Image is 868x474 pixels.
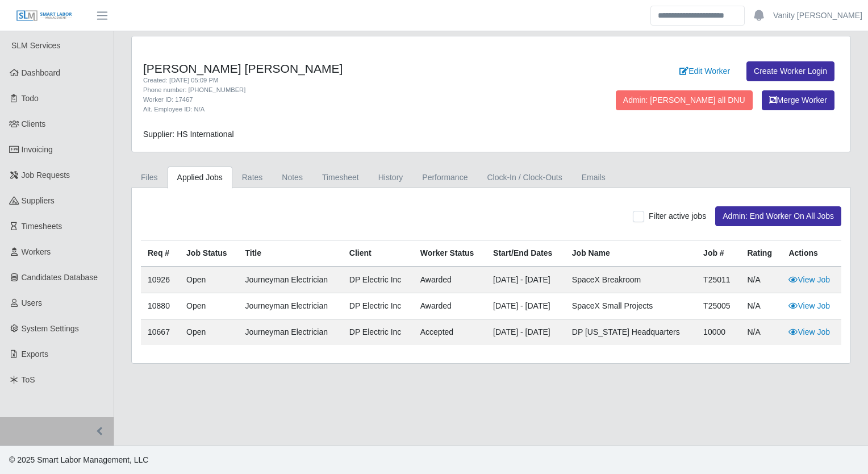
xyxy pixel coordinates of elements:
span: Clients [22,119,46,128]
td: Journeyman Electrician [238,267,342,293]
a: Edit Worker [672,61,737,81]
td: accepted [414,319,486,346]
a: Notes [272,167,312,189]
div: Created: [DATE] 05:09 PM [143,76,542,85]
td: Open [180,267,238,293]
td: 10880 [141,293,180,319]
td: T25005 [696,293,740,319]
td: Journeyman Electrician [238,293,342,319]
td: awarded [414,293,486,319]
a: Create Worker Login [746,61,834,81]
div: Worker ID: 17467 [143,95,542,105]
span: System Settings [22,324,79,333]
div: Phone number: [PHONE_NUMBER] [143,85,542,95]
td: SpaceX Breakroom [565,267,696,293]
button: Admin: End Worker On All Jobs [715,206,841,226]
td: DP Electric Inc [343,267,414,293]
a: Timesheet [312,167,369,189]
a: Rates [232,167,273,189]
td: [DATE] - [DATE] [486,293,565,319]
th: Title [238,240,342,267]
td: Journeyman Electrician [238,319,342,346]
td: DP [US_STATE] Headquarters [565,319,696,346]
span: Invoicing [22,145,53,154]
td: SpaceX Small Projects [565,293,696,319]
span: Exports [22,350,48,359]
span: Dashboard [22,68,61,77]
button: Admin: [PERSON_NAME] all DNU [616,90,753,110]
td: 10926 [141,267,180,293]
a: Performance [412,167,477,189]
a: View Job [788,327,830,336]
th: Rating [740,240,782,267]
td: awarded [414,267,486,293]
a: Clock-In / Clock-Outs [477,167,571,189]
td: N/A [740,293,782,319]
th: Job Status [180,240,238,267]
td: DP Electric Inc [343,319,414,346]
button: Merge Worker [762,90,834,110]
span: Users [22,298,43,307]
th: Req # [141,240,180,267]
th: Actions [782,240,841,267]
span: Workers [22,247,51,256]
a: Applied Jobs [168,167,232,189]
td: [DATE] - [DATE] [486,267,565,293]
a: Emails [572,167,615,189]
span: Suppliers [22,196,55,205]
a: Files [131,167,168,189]
td: N/A [740,267,782,293]
td: T25011 [696,267,740,293]
span: Timesheets [22,222,62,231]
input: Search [650,6,745,26]
a: View Job [788,275,830,284]
span: Candidates Database [22,273,98,282]
span: Todo [22,94,39,103]
img: SLM Logo [16,10,73,22]
span: Filter active jobs [649,211,706,221]
h4: [PERSON_NAME] [PERSON_NAME] [143,61,542,76]
td: [DATE] - [DATE] [486,319,565,346]
a: History [369,167,413,189]
span: SLM Services [11,41,60,50]
td: Open [180,319,238,346]
td: 10667 [141,319,180,346]
th: Client [343,240,414,267]
span: ToS [22,375,35,384]
span: Supplier: HS International [143,130,234,139]
th: Job Name [565,240,696,267]
td: N/A [740,319,782,346]
a: View Job [788,301,830,310]
th: Worker Status [414,240,486,267]
td: DP Electric Inc [343,293,414,319]
div: Alt. Employee ID: N/A [143,105,542,114]
a: Vanity [PERSON_NAME] [773,10,862,22]
td: Open [180,293,238,319]
th: Start/End Dates [486,240,565,267]
th: Job # [696,240,740,267]
span: © 2025 Smart Labor Management, LLC [9,455,148,464]
span: Job Requests [22,171,70,180]
td: 10000 [696,319,740,346]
